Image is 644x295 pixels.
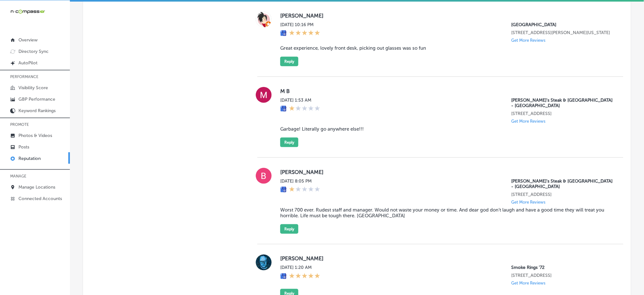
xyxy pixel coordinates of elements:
[512,273,613,278] p: 925 North Courtenay Parkway
[280,255,613,262] label: [PERSON_NAME]
[280,126,613,132] blockquote: Garbage! Literally go anywhere else!!!
[512,38,546,43] p: Get More Reviews
[289,105,320,112] div: 1 Star
[18,144,29,150] p: Posts
[512,97,613,108] p: Bob's Steak & Chop House - Downtown Austin
[280,224,298,234] button: Reply
[18,37,37,43] p: Overview
[280,265,320,270] label: [DATE] 1:20 AM
[18,108,56,113] p: Keyword Rankings
[18,60,37,66] p: AutoPilot
[512,192,613,197] p: 301 Lavaca St
[280,45,613,51] blockquote: Great experience, lovely front desk, picking out glasses was so fun
[280,12,613,19] label: [PERSON_NAME]
[289,30,320,37] div: 5 Stars
[18,85,48,90] p: Visibility Score
[10,9,45,15] img: 660ab0bf-5cc7-4cb8-ba1c-48b5ae0f18e60NCTV_CLogo_TV_Black_-500x88.png
[289,273,320,280] div: 5 Stars
[18,133,52,138] p: Photos & Videos
[512,200,546,205] p: Get More Reviews
[512,22,613,27] p: Tanglewood Vision Center
[280,138,298,147] button: Reply
[512,30,613,35] p: 2110 West Slaughter Lane #123
[512,265,613,270] p: Smoke Rings '72
[18,49,49,54] p: Directory Sync
[18,184,55,190] p: Manage Locations
[280,57,298,66] button: Reply
[280,22,320,27] label: [DATE] 10:16 PM
[289,186,320,193] div: 1 Star
[280,178,320,184] label: [DATE] 8:05 PM
[18,97,55,102] p: GBP Performance
[512,178,613,189] p: Bob's Steak & Chop House - Downtown Austin
[18,196,62,201] p: Connected Accounts
[18,156,41,161] p: Reputation
[512,111,613,116] p: 301 Lavaca St
[280,97,320,103] label: [DATE] 1:53 AM
[280,88,613,94] label: M B
[512,281,546,286] p: Get More Reviews
[512,119,546,124] p: Get More Reviews
[280,207,613,219] blockquote: Worst 700 ever. Rudest staff and manager. Would not waste your money or time. And dear god don’t ...
[280,169,613,175] label: [PERSON_NAME]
